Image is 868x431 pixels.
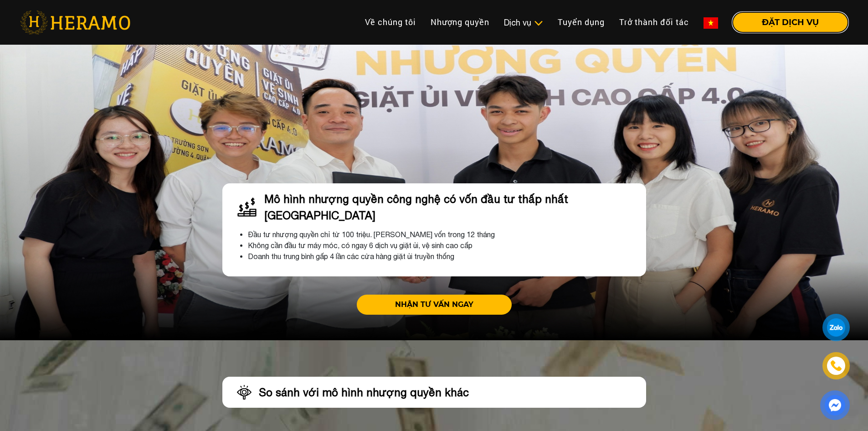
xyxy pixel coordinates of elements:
button: ĐẶT DỊCH VỤ [733,12,848,32]
a: ĐẶT DỊCH VỤ [725,18,848,26]
a: Tuyển dụng [550,12,612,32]
div: Dịch vụ [504,16,543,29]
img: heramo-logo.png [20,10,130,34]
img: phone-icon [830,359,842,372]
li: Đầu tư nhượng quyền chỉ từ 100 triệu. [PERSON_NAME] vốn trong 12 tháng [248,229,639,240]
li: Doanh thu trung bình gấp 4 lần các cửa hàng giặt ủi truyền thống [248,251,639,262]
a: Trở thành đối tác [612,12,696,32]
a: NHẬN TƯ VẤN NGAY [357,295,512,315]
img: subToggleIcon [534,19,543,28]
a: phone-icon [823,353,850,379]
a: Về chúng tôi [358,12,423,32]
img: money.svg [230,193,257,221]
div: So sánh với mô hình nhượng quyền khác [259,384,469,400]
img: vn-flag.png [704,17,718,29]
li: Không cần đầu tư máy móc, có ngay 6 dịch vụ giặt ủi, vệ sinh cao cấp [248,240,639,251]
div: Mô hình nhượng quyền công nghệ có vốn đầu tư thấp nhất [GEOGRAPHIC_DATA] [264,191,639,223]
img: eye.svg [230,384,252,400]
a: Nhượng quyền [423,12,497,32]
